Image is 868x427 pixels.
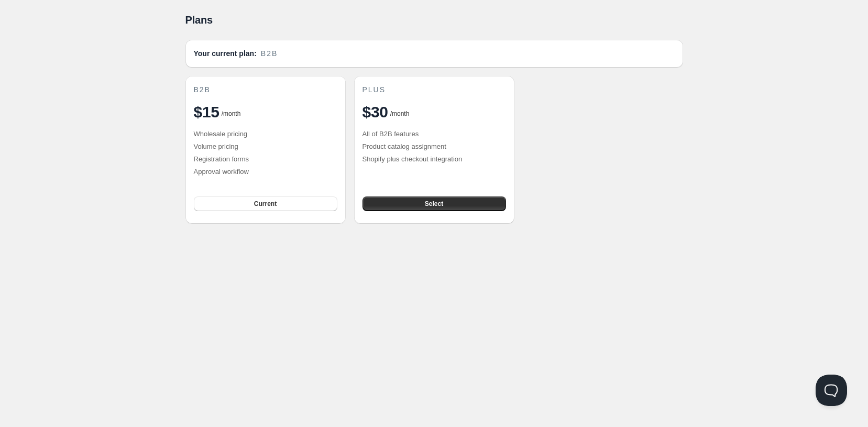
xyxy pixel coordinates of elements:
span: / month [222,110,241,117]
span: Current [254,200,277,208]
h2: $30 [362,102,388,123]
button: Select [362,196,506,211]
p: All of B2B features [362,129,506,139]
p: Product catalog assignment [362,141,506,152]
p: Shopify plus checkout integration [362,154,506,165]
p: Registration forms [194,154,337,165]
h2: $15 [194,102,219,123]
span: Plans [185,14,213,26]
h2: Your current plan: [194,48,257,59]
span: b2b [261,48,278,59]
span: b2b [194,84,211,95]
p: Approval workflow [194,167,337,177]
p: Wholesale pricing [194,129,337,139]
button: Current [194,196,337,211]
span: plus [362,84,386,95]
span: / month [390,110,410,117]
p: Volume pricing [194,141,337,152]
span: Select [425,200,443,208]
iframe: Help Scout Beacon - Open [816,375,847,406]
